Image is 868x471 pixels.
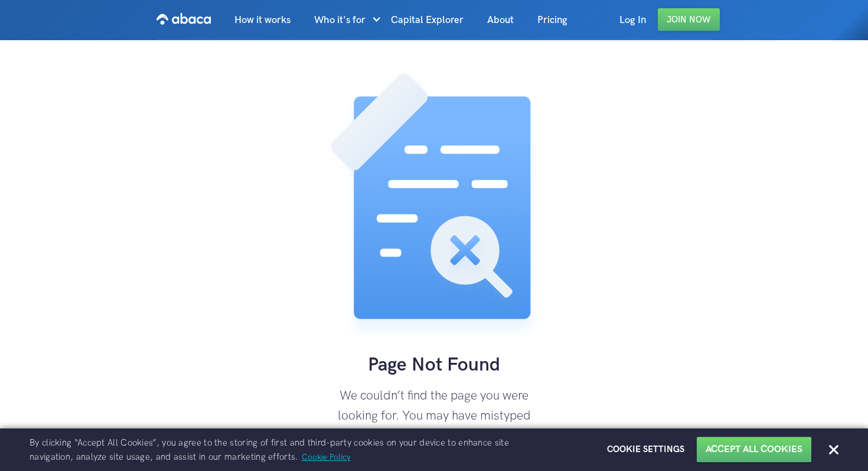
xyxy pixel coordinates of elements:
[30,436,514,464] p: By clicking “Accept All Cookies”, you agree to the storing of first and third-party cookies on yo...
[328,350,540,380] h2: Page Not Found
[658,8,720,31] a: Join Now
[607,444,684,456] button: Cookie Settings
[829,445,838,454] button: Close
[299,452,351,462] a: Cookie Policy
[706,443,802,456] button: Accept All Cookies
[328,386,540,466] p: We couldn’t find the page you were looking for. You may have mistyped the address or the page was...
[156,9,211,28] img: Abaca logo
